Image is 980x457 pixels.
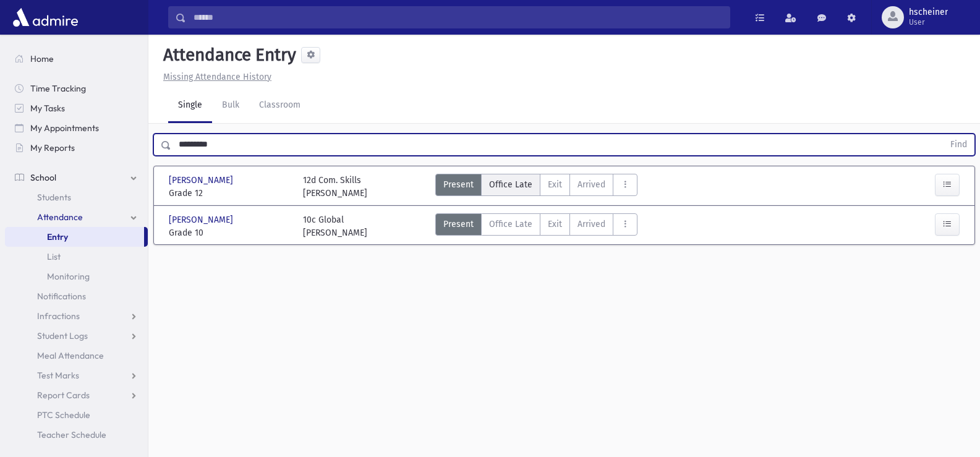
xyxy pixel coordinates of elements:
[489,218,532,231] span: Office Late
[37,211,83,223] span: Attendance
[169,213,236,226] span: [PERSON_NAME]
[47,271,90,282] span: Monitoring
[186,6,730,28] input: Search
[5,49,148,69] a: Home
[5,187,148,207] a: Students
[5,168,148,187] a: School
[5,138,148,158] a: My Reports
[10,5,81,30] img: AdmirePro
[5,79,148,98] a: Time Tracking
[909,17,948,27] span: User
[5,346,148,365] a: Meal Attendance
[37,409,90,421] span: PTC Schedule
[5,207,148,227] a: Attendance
[443,218,474,231] span: Present
[30,83,86,94] span: Time Tracking
[577,178,605,191] span: Arrived
[37,330,88,341] span: Student Logs
[212,88,249,123] a: Bulk
[435,213,637,239] div: AttTypes
[37,390,90,401] span: Report Cards
[169,174,236,187] span: [PERSON_NAME]
[548,178,562,191] span: Exit
[168,88,212,123] a: Single
[37,350,104,361] span: Meal Attendance
[30,103,65,114] span: My Tasks
[47,251,61,262] span: List
[5,385,148,405] a: Report Cards
[943,134,974,155] button: Find
[5,326,148,346] a: Student Logs
[169,187,291,200] span: Grade 12
[5,286,148,306] a: Notifications
[249,88,310,123] a: Classroom
[5,247,148,267] a: List
[5,227,144,247] a: Entry
[158,45,296,66] h5: Attendance Entry
[303,213,367,239] div: 10c Global [PERSON_NAME]
[169,226,291,239] span: Grade 10
[37,429,106,440] span: Teacher Schedule
[30,172,56,183] span: School
[909,7,948,17] span: hscheiner
[30,142,75,153] span: My Reports
[5,267,148,286] a: Monitoring
[5,306,148,326] a: Infractions
[47,231,68,242] span: Entry
[489,178,532,191] span: Office Late
[5,405,148,425] a: PTC Schedule
[435,174,637,200] div: AttTypes
[443,178,474,191] span: Present
[158,72,271,82] a: Missing Attendance History
[5,425,148,445] a: Teacher Schedule
[5,365,148,385] a: Test Marks
[163,72,271,82] u: Missing Attendance History
[303,174,367,200] div: 12d Com. Skills [PERSON_NAME]
[577,218,605,231] span: Arrived
[5,118,148,138] a: My Appointments
[30,122,99,134] span: My Appointments
[548,218,562,231] span: Exit
[30,53,54,64] span: Home
[37,370,79,381] span: Test Marks
[5,98,148,118] a: My Tasks
[37,192,71,203] span: Students
[37,291,86,302] span: Notifications
[37,310,80,322] span: Infractions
